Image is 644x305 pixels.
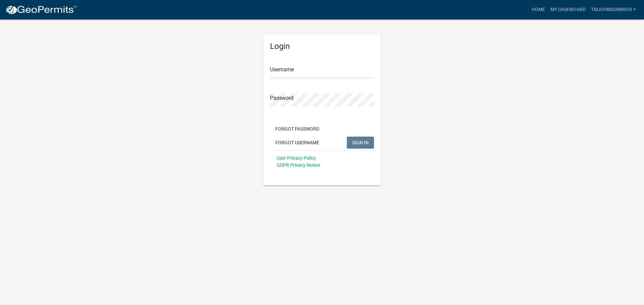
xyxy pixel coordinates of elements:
[529,3,548,16] a: Home
[270,137,325,149] button: Forgot Username
[548,3,588,16] a: My Dashboard
[588,3,639,16] a: TMJohnsonBros
[277,155,316,161] a: User Privacy Policy
[352,140,369,145] span: SIGN IN
[277,162,320,168] a: GDPR Privacy Notice
[270,123,325,135] button: Forgot Password
[270,42,374,51] h5: Login
[347,137,374,149] button: SIGN IN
